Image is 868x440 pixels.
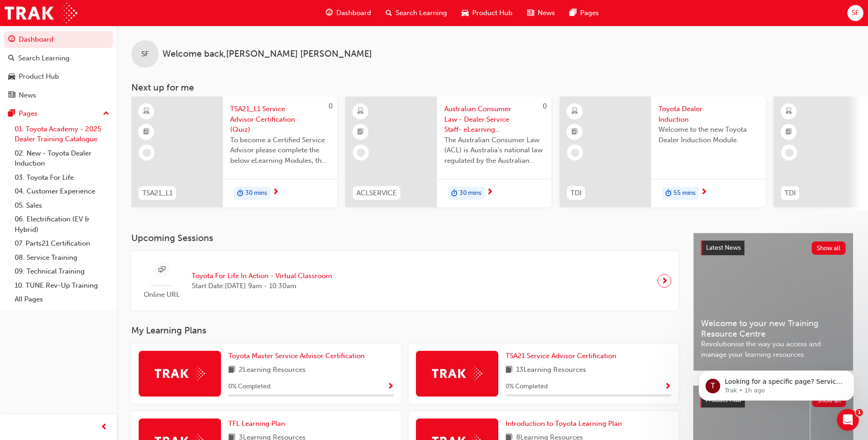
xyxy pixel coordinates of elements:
[329,102,333,110] span: 0
[786,126,792,138] span: booktick-icon
[11,146,113,171] a: 02. New - Toyota Dealer Induction
[444,104,544,135] span: Australian Consumer Law - Dealer Service Staff- eLearning Module
[472,8,512,18] span: Product Hub
[852,8,859,18] span: SF
[11,212,113,236] a: 06. Electrification (EV & Hybrid)
[386,7,392,19] span: search-icon
[786,106,792,118] span: learningResourceType_ELEARNING-icon
[4,68,113,85] a: Product Hub
[11,292,113,306] a: All Pages
[444,135,544,166] span: The Australian Consumer Law (ACL) is Australia's national law regulated by the Australian Competi...
[8,73,15,81] span: car-icon
[228,351,368,361] a: Toyota Master Service Advisor Certification
[658,104,758,124] span: Toyota Dealer Induction
[230,135,330,166] span: To become a Certified Service Advisor please complete the below eLearning Modules, the Service Ad...
[143,149,151,157] span: learningRecordVerb_NONE-icon
[785,149,793,157] span: learningRecordVerb_NONE-icon
[11,184,113,199] a: 04. Customer Experience
[693,233,853,371] a: Latest NewsShow allWelcome to your new Training Resource CentreRevolutionise the way you access a...
[506,419,622,428] span: Introduction to Toyota Learning Plan
[357,106,364,118] span: learningResourceType_ELEARNING-icon
[142,188,173,199] span: TSA21_L1
[378,4,454,22] a: search-iconSearch Learning
[580,8,599,18] span: Pages
[228,419,289,429] a: TFL Learning Plan
[4,29,113,105] button: DashboardSearch LearningProduct HubNews
[538,8,555,18] span: News
[812,241,846,255] button: Show all
[228,352,365,360] span: Toyota Master Service Advisor Certification
[101,422,108,433] span: prev-icon
[143,126,150,138] span: booktick-icon
[139,290,184,300] span: Online URL
[11,122,113,146] a: 01. Toyota Academy - 2025 Dealer Training Catalogue
[228,419,285,428] span: TFL Learning Plan
[571,126,578,138] span: booktick-icon
[706,244,741,252] span: Latest News
[357,149,365,157] span: learningRecordVerb_NONE-icon
[158,264,165,276] span: sessionType_ONLINE_URL-icon
[11,199,113,213] a: 05. Sales
[103,108,109,120] span: up-icon
[131,325,679,336] h3: My Learning Plans
[658,124,758,145] span: Welcome to the new Toyota Dealer Induction Module.
[4,105,113,122] button: Pages
[396,8,447,18] span: Search Learning
[11,279,113,293] a: 10. TUNE Rev-Up Training
[228,365,235,376] span: book-icon
[192,271,332,281] span: Toyota For Life In Action - Virtual Classroom
[516,365,586,376] span: 13 Learning Resources
[228,381,270,392] span: 0 % Completed
[5,3,77,23] img: Trak
[8,54,15,63] span: search-icon
[230,104,330,135] span: TSA21_L1 Service Advisor Certification (Quiz)
[239,365,306,376] span: 2 Learning Resources
[356,188,397,199] span: ACLSERVICE
[19,108,38,119] div: Pages
[785,188,796,199] span: TDI
[143,106,150,118] span: learningResourceType_ELEARNING-icon
[462,7,469,19] span: car-icon
[664,381,671,392] button: Show Progress
[459,188,481,199] span: 30 mins
[527,7,534,19] span: news-icon
[357,126,364,138] span: booktick-icon
[685,351,868,415] iframe: Intercom notifications message
[4,87,113,104] a: News
[336,8,371,18] span: Dashboard
[387,381,394,392] button: Show Progress
[506,351,620,361] a: TSA21 Service Advisor Certification
[701,241,846,255] a: Latest NewsShow all
[571,149,579,157] span: learningRecordVerb_NONE-icon
[432,366,482,381] img: Trak
[326,7,333,19] span: guage-icon
[19,71,59,82] div: Product Hub
[139,258,671,304] a: Online URLToyota For Life In Action - Virtual ClassroomStart Date:[DATE] 9am - 10:30am
[664,383,671,391] span: Show Progress
[837,409,859,431] iframe: Intercom live chat
[387,383,394,391] span: Show Progress
[571,188,582,199] span: TDI
[11,171,113,185] a: 03. Toyota For Life
[701,339,846,360] span: Revolutionise the way you access and manage your learning resources.
[486,188,493,197] span: next-icon
[506,365,512,376] span: book-icon
[155,366,205,381] img: Trak
[562,4,606,22] a: pages-iconPages
[701,188,707,197] span: next-icon
[506,419,625,429] a: Introduction to Toyota Learning Plan
[506,352,616,360] span: TSA21 Service Advisor Certification
[560,97,766,207] a: TDIToyota Dealer InductionWelcome to the new Toyota Dealer Induction Module.duration-icon55 mins
[701,318,846,339] span: Welcome to your new Training Resource Centre
[571,106,578,118] span: learningResourceType_ELEARNING-icon
[8,36,15,44] span: guage-icon
[847,5,863,21] button: SF
[4,50,113,67] a: Search Learning
[318,4,378,22] a: guage-iconDashboard
[661,274,668,287] span: next-icon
